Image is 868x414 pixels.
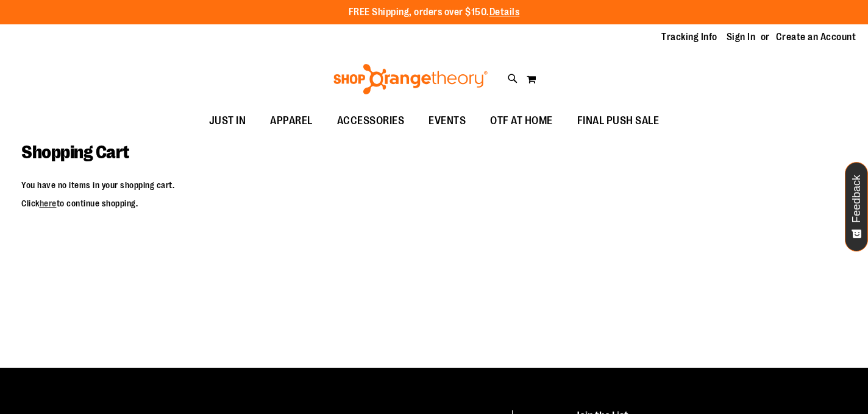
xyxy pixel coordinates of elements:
[478,107,565,135] a: OTF AT HOME
[258,107,325,135] a: APPAREL
[416,107,478,135] a: EVENTS
[209,107,246,135] span: JUST IN
[565,107,672,135] a: FINAL PUSH SALE
[727,30,756,44] a: Sign In
[851,175,863,223] span: Feedback
[332,64,489,94] img: Shop Orangetheory
[270,107,313,135] span: APPAREL
[429,107,466,135] span: EVENTS
[40,198,57,208] a: here
[845,162,868,251] button: Feedback - Show survey
[337,107,405,135] span: ACCESSORIES
[197,107,258,135] a: JUST IN
[490,107,553,135] span: OTF AT HOME
[21,142,129,163] span: Shopping Cart
[661,30,717,44] a: Tracking Info
[776,30,856,44] a: Create an Account
[21,179,847,191] p: You have no items in your shopping cart.
[349,5,520,19] p: FREE Shipping, orders over $150.
[489,7,520,18] a: Details
[21,197,847,209] p: Click to continue shopping.
[325,107,417,135] a: ACCESSORIES
[577,107,660,135] span: FINAL PUSH SALE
